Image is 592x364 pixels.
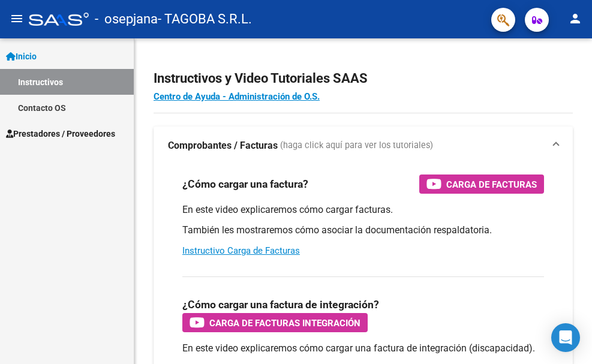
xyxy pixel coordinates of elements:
p: En este video explicaremos cómo cargar una factura de integración (discapacidad). [182,342,544,355]
a: Centro de Ayuda - Administración de O.S. [154,91,320,102]
mat-icon: menu [10,11,24,26]
h3: ¿Cómo cargar una factura? [182,176,308,192]
strong: Comprobantes / Facturas [168,139,278,152]
p: En este video explicaremos cómo cargar facturas. [182,203,544,216]
mat-expansion-panel-header: Comprobantes / Facturas (haga click aquí para ver los tutoriales) [154,127,573,165]
a: Instructivo Carga de Facturas [182,245,300,256]
button: Carga de Facturas [419,175,544,194]
mat-icon: person [568,11,582,26]
p: También les mostraremos cómo asociar la documentación respaldatoria. [182,224,544,237]
div: Open Intercom Messenger [551,323,580,352]
button: Carga de Facturas Integración [182,313,368,332]
span: Carga de Facturas Integración [209,315,360,330]
span: (haga click aquí para ver los tutoriales) [280,139,433,152]
span: Inicio [6,50,37,63]
span: - TAGOBA S.R.L. [158,6,252,32]
span: Carga de Facturas [446,177,537,192]
span: - osepjana [95,6,158,32]
h3: ¿Cómo cargar una factura de integración? [182,296,379,313]
span: Prestadores / Proveedores [6,127,115,140]
h2: Instructivos y Video Tutoriales SAAS [154,67,573,90]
